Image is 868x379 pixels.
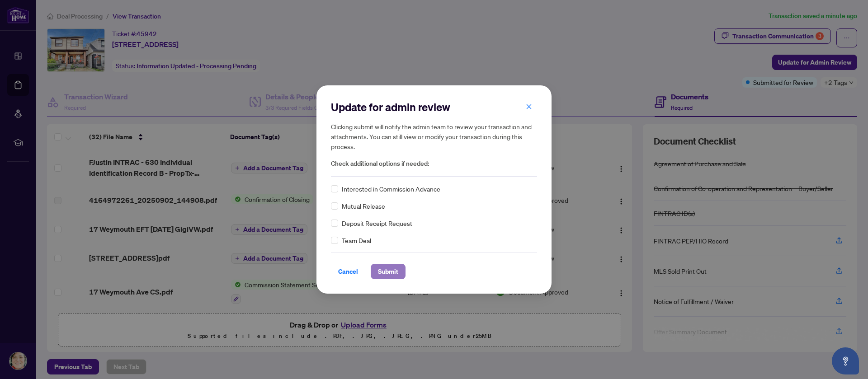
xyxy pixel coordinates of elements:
[378,264,398,279] span: Submit
[331,264,365,279] button: Cancel
[331,100,537,114] h2: Update for admin review
[342,235,371,245] span: Team Deal
[331,159,537,169] span: Check additional options if needed:
[338,264,358,279] span: Cancel
[526,103,532,110] span: close
[331,122,537,151] h5: Clicking submit will notify the admin team to review your transaction and attachments. You can st...
[832,347,859,374] button: Open asap
[342,184,440,194] span: Interested in Commission Advance
[371,264,406,279] button: Submit
[342,218,412,228] span: Deposit Receipt Request
[342,201,385,211] span: Mutual Release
